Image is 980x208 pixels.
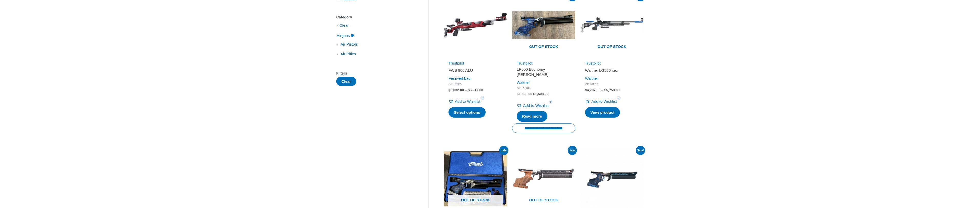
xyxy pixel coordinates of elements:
span: – [601,88,604,92]
span: Air Rifles [448,82,502,86]
span: Air Rifles [340,50,356,58]
span: $ [604,88,606,92]
span: Air Rifles [585,82,639,86]
a: Select options for “FWB 900 ALU” [448,107,486,118]
bdi: 1,508.00 [533,92,548,96]
a: LP500 Economy [PERSON_NAME] [517,67,570,79]
a: Walther LG500 itec [585,68,639,75]
a: Feinwerkbau [448,76,471,80]
span: Airguns [336,31,350,40]
span: 2 [480,96,484,100]
span: Out of stock [516,195,571,206]
span: $ [585,88,587,92]
span: – [465,88,467,92]
span: Add to Wishlist [591,99,617,103]
span: Sale! [568,146,577,155]
a: Add to Wishlist [448,98,480,105]
bdi: 4,797.00 [585,88,600,92]
a: Add to Wishlist [517,102,548,109]
span: 5 [549,100,553,104]
bdi: 5,917.00 [468,88,483,92]
a: Air Rifles [340,51,356,56]
span: Sale! [499,146,508,155]
span: Add to Wishlist [455,99,480,103]
a: Add to Wishlist [585,98,617,105]
a: Read more about “LP500 Economy Blue Angel” [517,111,547,122]
bdi: 5,753.00 [604,88,620,92]
bdi: 1,588.00 [517,92,532,96]
span: $ [448,88,451,92]
a: Airguns [336,33,354,37]
a: Trustpilot [448,61,464,65]
span: $ [533,92,535,96]
bdi: 5,032.00 [448,88,464,92]
div: Filters [336,70,413,77]
a: Trustpilot [585,61,601,65]
span: $ [468,88,470,92]
span: Add to Wishlist [523,103,548,108]
a: Clear [340,23,349,27]
a: Walther [585,76,598,80]
span: Air Pistols [517,86,570,90]
a: Air Pistols [340,42,358,46]
span: Out of stock [584,41,640,53]
a: Walther [517,80,530,85]
span: Air Pistols [340,40,358,49]
a: FWB 900 ALU [448,68,502,75]
span: Out of stock [516,41,571,53]
span: Out of stock [448,195,503,206]
a: Trustpilot [517,61,532,65]
h2: Walther LG500 itec [585,68,639,73]
h2: LP500 Economy [PERSON_NAME] [517,67,570,77]
h2: FWB 900 ALU [448,68,502,73]
span: Sale! [636,146,645,155]
button: Clear [336,77,356,86]
span: 1 [617,96,621,100]
span: $ [517,92,519,96]
a: Select options for “Walther LG500 itec” [585,107,620,118]
div: Category [336,14,413,21]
